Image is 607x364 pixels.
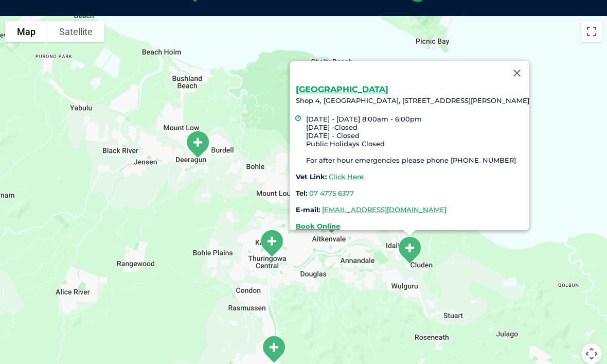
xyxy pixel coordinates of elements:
[5,21,47,42] button: Show street map
[322,205,447,214] a: [EMAIL_ADDRESS][DOMAIN_NAME]
[581,21,602,42] button: Toggle fullscreen view
[296,222,340,230] a: Book Online
[392,232,426,268] div: Fairfield
[47,21,104,42] button: Show satellite imagery
[306,115,529,164] li: [DATE] - [DATE] 8:00am - 6:00pm [DATE] -Closed [DATE] - Closed Public Holidays Closed For after h...
[505,61,529,85] button: Close
[255,225,289,262] div: Willows/Kirwan
[329,172,364,181] a: Click Here
[296,85,529,230] div: Shop 4, [GEOGRAPHIC_DATA], [STREET_ADDRESS][PERSON_NAME]
[296,205,320,214] strong: E-mail:
[181,126,215,163] div: Deeragun
[296,189,307,197] strong: Tel:
[296,172,327,181] strong: Vet Link:
[581,343,602,364] button: Map camera controls
[296,84,388,94] a: [GEOGRAPHIC_DATA]
[309,189,354,197] a: 07 4775 6377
